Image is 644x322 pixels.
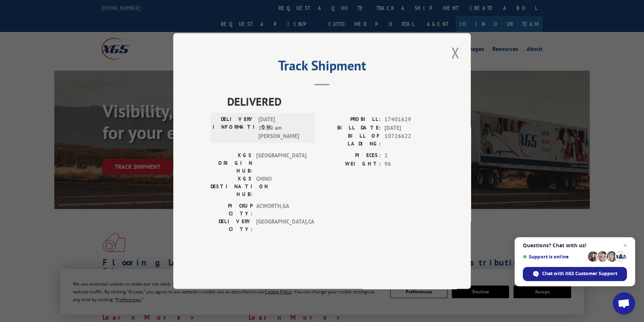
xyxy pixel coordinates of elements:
span: 10726622 [384,132,434,148]
label: BILL OF LADING: [322,132,381,148]
label: DELIVERY INFORMATION: [213,115,255,141]
h2: Track Shipment [210,60,434,74]
label: PROBILL: [322,115,381,124]
span: 2 [384,151,434,160]
span: 17401629 [384,115,434,124]
span: [DATE] [384,124,434,132]
span: ACWORTH , GA [256,202,306,218]
label: BILL DATE: [322,124,381,132]
label: XGS DESTINATION HUB: [210,175,252,198]
label: PIECES: [322,151,381,160]
span: DELIVERED [227,93,434,110]
span: CHINO [256,175,306,198]
label: PICKUP CITY: [210,202,252,218]
label: DELIVERY CITY: [210,218,252,233]
span: Chat with XGS Customer Support [542,270,617,277]
span: Chat with XGS Customer Support [523,267,627,281]
span: [GEOGRAPHIC_DATA] [256,151,306,175]
button: Close modal [449,42,461,63]
span: 96 [384,160,434,168]
label: WEIGHT: [322,160,381,168]
span: Support is online [523,254,585,260]
span: [DATE] 10:20 am [PERSON_NAME] [258,115,309,141]
span: [GEOGRAPHIC_DATA] , CA [256,218,306,233]
label: XGS ORIGIN HUB: [210,151,252,175]
a: Open chat [613,292,635,315]
span: Questions? Chat with us! [523,242,627,248]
